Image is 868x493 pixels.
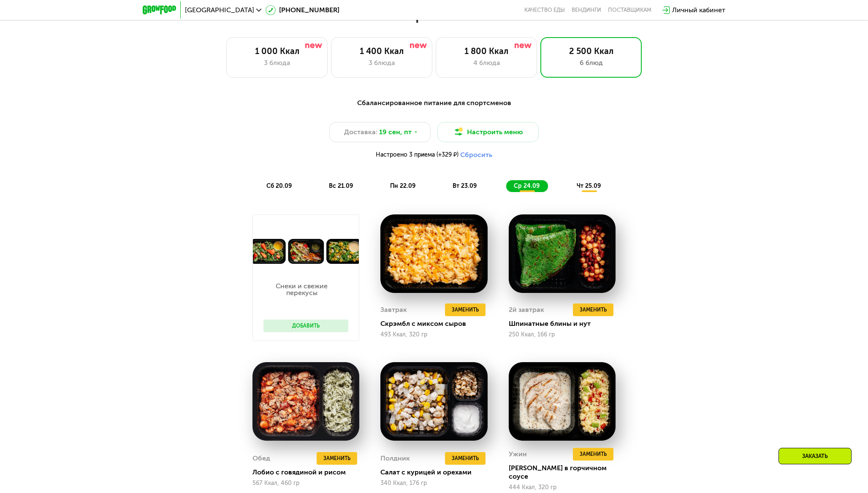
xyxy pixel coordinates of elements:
a: Качество еды [524,7,565,14]
a: [PHONE_NUMBER] [266,5,339,15]
a: Вендинги [572,7,601,14]
div: Лобио с говядиной и рисом [252,468,366,477]
div: 444 Ккал, 320 гр [509,484,616,491]
div: 2 500 Ккал [549,46,633,56]
span: Заменить [580,306,607,314]
span: [GEOGRAPHIC_DATA] [185,7,254,14]
div: Обед [252,452,270,465]
div: 1 400 Ккал [340,46,423,56]
button: Заменить [445,303,486,316]
div: 3 блюда [235,58,319,68]
div: поставщикам [608,7,651,14]
button: Настроить меню [437,122,539,142]
span: ср 24.09 [514,182,540,190]
div: Полдник [380,452,410,465]
div: Личный кабинет [672,5,725,15]
span: Настроено 3 приема (+329 ₽) [376,152,458,158]
div: 250 Ккал, 166 гр [509,331,616,338]
div: 1 000 Ккал [235,46,319,56]
button: Заменить [317,452,357,465]
span: вс 21.09 [329,182,353,190]
div: 493 Ккал, 320 гр [380,331,487,338]
div: 2й завтрак [509,303,544,316]
div: Ужин [509,448,527,460]
span: Заменить [452,454,479,463]
div: Сбалансированное питание для спортсменов [184,98,684,108]
button: Сбросить [460,151,492,159]
div: 3 блюда [340,58,423,68]
div: [PERSON_NAME] в горчичном соусе [509,464,622,481]
button: Заменить [445,452,486,465]
span: Заменить [323,454,350,463]
div: 567 Ккал, 460 гр [252,480,359,487]
div: 340 Ккал, 176 гр [380,480,487,487]
span: 19 сен, пт [379,127,412,137]
span: пн 22.09 [390,182,415,190]
span: вт 23.09 [453,182,477,190]
div: 6 блюд [549,58,633,68]
div: Скрэмбл с миксом сыров [380,320,494,328]
button: Заменить [573,448,613,460]
button: Заменить [573,303,613,316]
span: сб 20.09 [266,182,292,190]
div: Шпинатные блины и нут [509,320,622,328]
div: Заказать [778,448,852,464]
span: чт 25.09 [577,182,601,190]
span: Заменить [452,306,479,314]
span: Заменить [580,450,607,458]
span: Доставка: [344,127,377,137]
div: Завтрак [380,303,407,316]
div: Салат с курицей и орехами [380,468,494,477]
div: 1 800 Ккал [445,46,528,56]
div: 4 блюда [445,58,528,68]
button: Добавить [263,320,348,332]
p: Снеки и свежие перекусы [263,283,340,296]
